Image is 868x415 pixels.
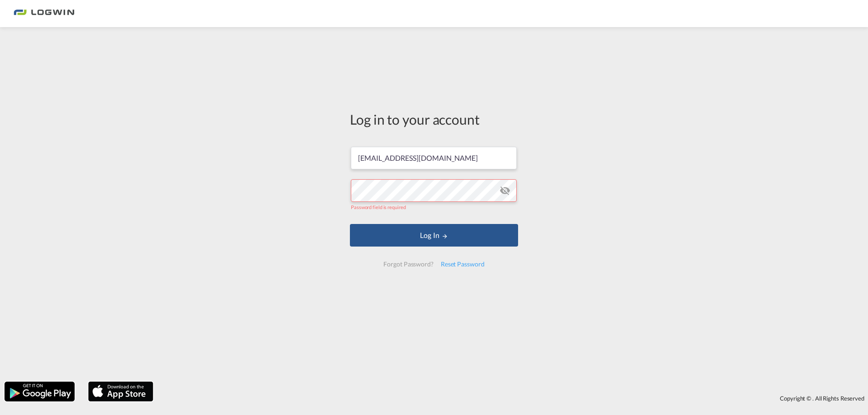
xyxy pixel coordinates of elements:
[500,185,510,196] md-icon: icon-eye-off
[4,381,75,402] img: google.png
[14,4,75,24] img: bc73a0e0d8c111efacd525e4c8ad7d32.png
[158,391,868,406] div: Copyright © . All Rights Reserved
[351,204,406,210] span: Password field is required
[350,224,518,247] button: LOGIN
[87,381,154,402] img: apple.png
[380,256,437,272] div: Forgot Password?
[437,256,488,272] div: Reset Password
[351,147,517,169] input: Enter email/phone number
[350,110,518,129] div: Log in to your account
